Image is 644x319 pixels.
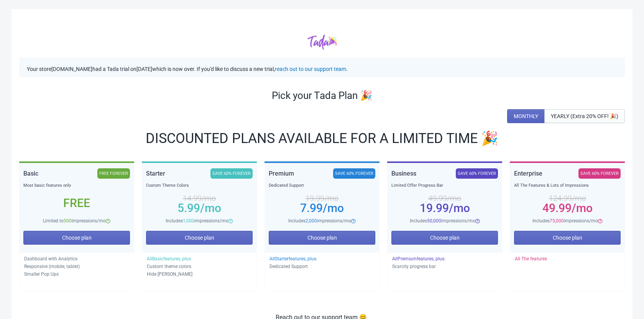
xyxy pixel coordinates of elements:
[391,231,498,245] button: Choose plan
[410,218,475,224] span: Includes impressions/mo
[430,235,460,241] span: Choose plan
[572,201,593,215] span: /mo
[515,256,547,261] span: All The features
[269,182,375,189] div: Dedicated Support
[269,205,375,211] div: 7.99
[183,218,194,224] span: 1,000
[307,34,337,50] img: tadacolor.png
[24,270,129,278] p: Smaller Pop Ups
[269,263,375,270] p: Dedicated Support
[19,89,625,102] div: Pick your Tada Plan 🎉
[514,195,621,201] div: 124.99 /mo
[23,182,130,189] div: Most basic features only
[532,218,598,224] span: Includes impressions/mo
[146,168,165,179] div: Starter
[166,218,228,224] span: Includes impressions/mo
[147,263,252,270] p: Custom theme colors
[23,231,130,245] button: Choose plan
[427,218,441,224] span: 50,000
[200,201,221,215] span: /mo
[514,182,621,189] div: All The Features & Lots of Impressions
[146,195,253,201] div: 14.99 /mo
[19,132,625,145] div: DISCOUNTED PLANS AVAILABLE FOR A LIMITED TIME 🎉
[391,205,498,211] div: 19.99
[551,113,618,119] span: YEARLY (Extra 20% OFF! 🎉)
[553,235,582,241] span: Choose plan
[456,168,498,179] div: SAVE 60% FOREVER
[449,201,470,215] span: /mo
[23,168,38,179] div: Basic
[210,168,253,179] div: SAVE 60% FOREVER
[146,182,253,189] div: Custom Theme Colors
[507,109,545,123] button: MONTHLY
[578,168,621,179] div: SAVE 60% FOREVER
[146,205,253,211] div: 5.99
[185,235,214,241] span: Choose plan
[514,205,621,211] div: 49.99
[306,218,317,224] span: 2,000
[64,218,72,224] span: 500
[514,231,621,245] button: Choose plan
[147,270,252,278] p: Hide [PERSON_NAME]
[391,168,416,179] div: Business
[333,168,375,179] div: SAVE 60% FOREVER
[275,66,346,72] a: reach out to our support team
[269,195,375,201] div: 19.99 /mo
[391,182,498,189] div: Limited Offer Progress Bar
[307,235,337,241] span: Choose plan
[269,168,294,179] div: Premium
[392,263,497,270] p: Scarcity progress bar
[269,256,317,261] span: All Starter features, plus:
[23,217,130,225] div: Limited to impressions/mo
[24,263,129,270] p: Responsive (mobile, tablet)
[288,218,351,224] span: Includes impressions/mo
[146,231,253,245] button: Choose plan
[323,201,344,215] span: /mo
[269,231,375,245] button: Choose plan
[392,256,445,261] span: All Premium features, plus:
[62,235,92,241] span: Choose plan
[544,109,625,123] button: YEARLY (Extra 20% OFF! 🎉)
[147,256,192,261] span: All Basic features, plus:
[514,168,542,179] div: Enterprise
[23,200,130,206] div: Free
[514,113,538,119] span: MONTHLY
[97,168,130,179] div: FREE FOREVER
[550,218,564,224] span: 75,000
[19,58,625,77] div: Your store [DOMAIN_NAME] had a Tada trial on [DATE] which is now over. If you'd like to discuss a...
[24,255,129,263] p: Dashboard with Analytics
[391,195,498,201] div: 49.99 /mo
